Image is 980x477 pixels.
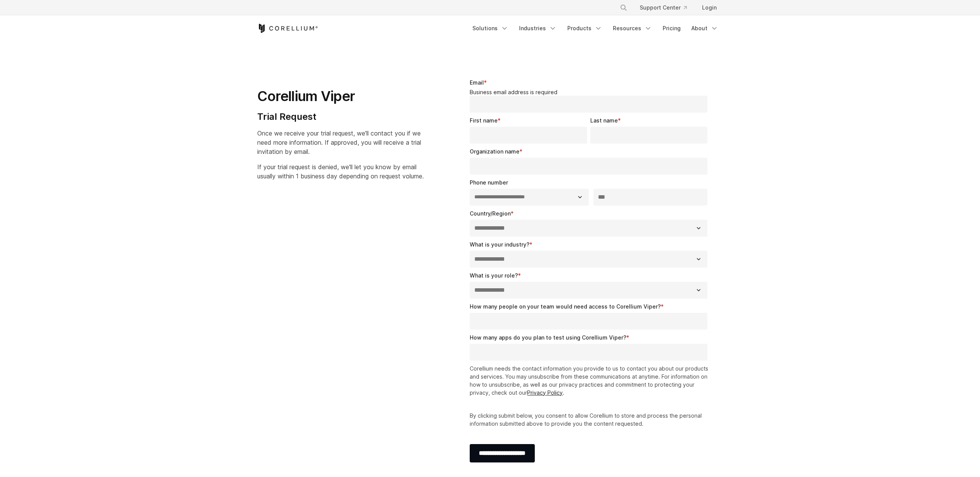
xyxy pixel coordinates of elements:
[470,412,710,428] p: By clicking submit below, you consent to allow Corellium to store and process the personal inform...
[527,389,563,396] a: Privacy Policy
[470,210,511,217] span: Country/Region
[608,21,657,35] a: Resources
[257,88,424,105] h1: Corellium Viper
[563,21,607,35] a: Products
[257,129,421,155] span: Once we receive your trial request, we'll contact you if we need more information. If approved, y...
[611,1,723,15] div: Navigation Menu
[470,79,484,86] span: Email
[514,21,561,35] a: Industries
[257,24,318,33] a: Corellium Home
[470,272,518,279] span: What is your role?
[470,364,710,397] p: Corellium needs the contact information you provide to us to contact you about our products and s...
[468,21,723,35] div: Navigation Menu
[590,117,618,124] span: Last name
[257,163,424,180] span: If your trial request is denied, we'll let you know by email usually within 1 business day depend...
[468,21,513,35] a: Solutions
[470,303,661,310] span: How many people on your team would need access to Corellium Viper?
[658,21,685,35] a: Pricing
[470,334,626,341] span: How many apps do you plan to test using Corellium Viper?
[617,1,630,15] button: Search
[470,241,529,248] span: What is your industry?
[687,21,723,35] a: About
[470,148,519,155] span: Organization name
[634,1,693,15] a: Support Center
[470,179,508,186] span: Phone number
[696,1,723,15] a: Login
[470,117,498,124] span: First name
[470,89,710,96] legend: Business email address is required
[257,111,424,123] h4: Trial Request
